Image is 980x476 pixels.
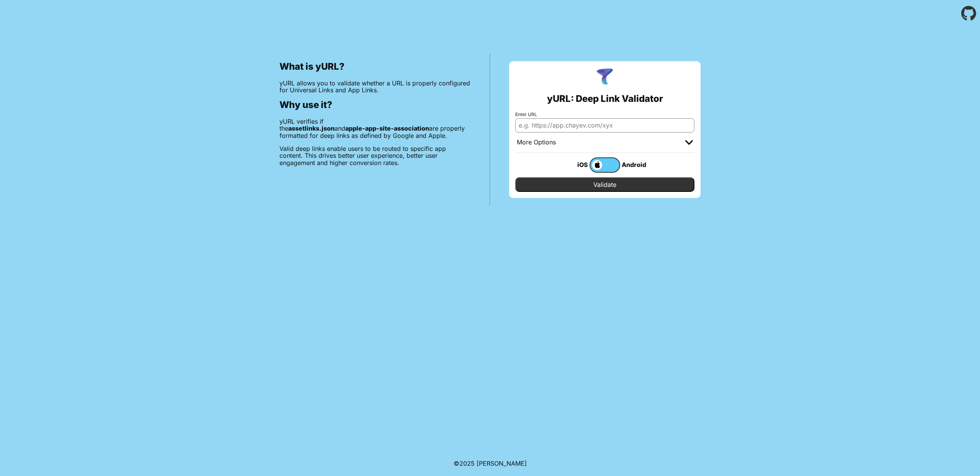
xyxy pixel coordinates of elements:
h2: Why use it? [279,100,470,110]
div: iOS [559,160,590,170]
div: Android [620,160,651,170]
p: yURL allows you to validate whether a URL is properly configured for Universal Links and App Links. [279,80,470,94]
p: yURL verifies if the and are properly formatted for deep links as defined by Google and Apple. [279,118,470,139]
img: chevron [685,140,693,145]
input: e.g. https://app.chayev.com/xyx [515,118,694,132]
div: More Options [517,139,556,146]
a: Michael Ibragimchayev's Personal Site [477,460,527,467]
input: Validate [515,177,694,192]
footer: © [454,451,527,476]
span: 2025 [459,460,475,467]
h2: What is yURL? [279,61,470,72]
b: apple-app-site-association [345,124,429,132]
h2: yURL: Deep Link Validator [547,93,663,104]
img: yURL Logo [595,67,615,87]
p: Valid deep links enable users to be routed to specific app content. This drives better user exper... [279,145,470,166]
label: Enter URL [515,112,694,117]
b: assetlinks.json [288,124,335,132]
